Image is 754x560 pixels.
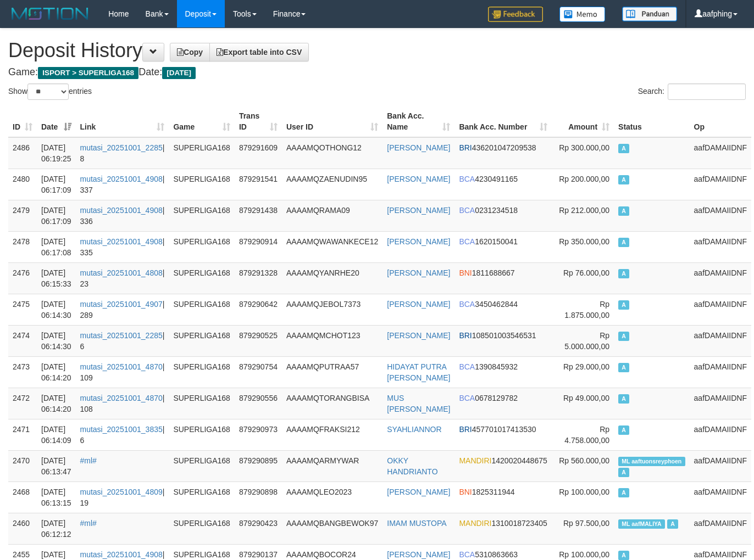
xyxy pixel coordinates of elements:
img: Feedback.jpg [488,7,543,22]
a: #ml# [80,519,97,528]
span: Rp 1.875.000,00 [564,300,609,320]
td: 879291438 [235,200,282,231]
td: 879290556 [235,388,282,419]
td: 4230491165 [454,169,551,200]
a: [PERSON_NAME] [387,331,450,340]
span: ISPORT > SUPERLIGA168 [38,67,138,79]
h1: Deposit History [8,40,746,61]
td: 1825311944 [454,481,551,513]
span: BRI [459,143,472,152]
td: 879291609 [235,137,282,169]
td: 2478 [8,231,37,262]
td: [DATE] 06:14:20 [37,356,76,388]
th: Trans ID: activate to sort column ascending [235,106,282,137]
td: 108501003546531 [454,325,551,356]
th: Bank Acc. Name: activate to sort column ascending [382,106,454,137]
td: aafDAMAIIDNF [690,137,751,169]
td: 879291328 [235,262,282,294]
img: Button%20Memo.svg [559,7,606,22]
a: [PERSON_NAME] [387,237,450,246]
td: 0231234518 [454,200,551,231]
td: aafDAMAIIDNF [690,231,751,262]
span: Approved [667,519,678,529]
td: [DATE] 06:17:08 [37,231,76,262]
span: Rp 350.000,00 [559,237,609,246]
td: [DATE] 06:14:30 [37,325,76,356]
td: [DATE] 06:14:30 [37,294,76,325]
span: Approved [618,269,629,278]
td: aafDAMAIIDNF [690,325,751,356]
td: SUPERLIGA168 [169,169,235,200]
span: Rp 100.000,00 [559,488,609,496]
span: BNI [459,268,472,277]
td: [DATE] 06:12:12 [37,513,76,544]
a: mutasi_20251001_4809 [80,488,163,496]
td: SUPERLIGA168 [169,294,235,325]
th: Game: activate to sort column ascending [169,106,235,137]
td: 879290973 [235,419,282,450]
span: Rp 5.000.000,00 [564,331,609,351]
span: Approved [618,551,629,560]
td: 2460 [8,513,37,544]
td: aafDAMAIIDNF [690,294,751,325]
td: SUPERLIGA168 [169,388,235,419]
a: [PERSON_NAME] [387,300,450,309]
a: mutasi_20251001_4908 [80,550,163,559]
td: SUPERLIGA168 [169,450,235,481]
span: BCA [459,206,475,215]
span: Approved [618,206,629,216]
span: Rp 212.000,00 [559,206,609,215]
td: 1310018723405 [454,513,551,544]
img: MOTION_logo.png [8,5,92,22]
td: SUPERLIGA168 [169,231,235,262]
a: HIDAYAT PUTRA [PERSON_NAME] [387,362,450,382]
span: Rp 76.000,00 [563,268,609,277]
td: | 19 [76,481,169,513]
span: BCA [459,362,475,371]
label: Show entries [8,83,92,100]
td: 1390845932 [454,356,551,388]
td: aafDAMAIIDNF [690,262,751,294]
a: Export table into CSV [209,43,309,61]
td: SUPERLIGA168 [169,262,235,294]
td: aafDAMAIIDNF [690,513,751,544]
a: mutasi_20251001_4808 [80,268,163,277]
span: Approved [618,175,629,184]
th: ID: activate to sort column ascending [8,106,37,137]
td: AAAAMQZAENUDIN95 [282,169,382,200]
td: | 6 [76,325,169,356]
span: BCA [459,394,475,402]
td: aafDAMAIIDNF [690,388,751,419]
span: BRI [459,425,472,434]
span: BNI [459,488,472,496]
th: Link: activate to sort column ascending [76,106,169,137]
td: AAAAMQRAMA09 [282,200,382,231]
td: AAAAMQLEO2023 [282,481,382,513]
a: [PERSON_NAME] [387,268,450,277]
span: Approved [618,488,629,497]
span: Rp 97.500,00 [563,519,609,528]
span: Copy [177,48,203,57]
td: 2472 [8,388,37,419]
td: 2473 [8,356,37,388]
td: 879290525 [235,325,282,356]
td: SUPERLIGA168 [169,513,235,544]
a: mutasi_20251001_2285 [80,331,163,340]
td: | 336 [76,200,169,231]
label: Search: [638,83,746,100]
span: Rp 560.000,00 [559,456,609,465]
td: | 289 [76,294,169,325]
td: 2476 [8,262,37,294]
span: Approved [618,238,629,247]
a: mutasi_20251001_4870 [80,362,163,371]
td: | 23 [76,262,169,294]
img: panduan.png [622,7,677,21]
th: Bank Acc. Number: activate to sort column ascending [454,106,551,137]
span: Rp 100.000,00 [559,550,609,559]
a: [PERSON_NAME] [387,175,450,183]
td: aafDAMAIIDNF [690,169,751,200]
td: SUPERLIGA168 [169,325,235,356]
td: | 108 [76,388,169,419]
td: AAAAMQJEBOL7373 [282,294,382,325]
td: 436201047209538 [454,137,551,169]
